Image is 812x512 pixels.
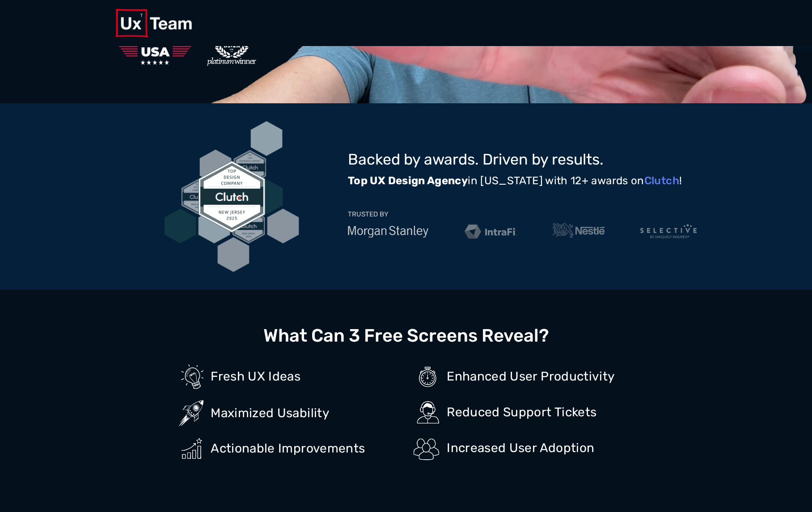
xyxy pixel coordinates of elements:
[447,369,639,384] h3: Enhanced User Productivity
[211,441,402,456] h3: Actionable Improvements
[644,174,679,187] a: Clutch
[447,441,639,455] h3: Increased User Adoption
[348,211,389,218] p: TRUSTED BY
[447,405,639,419] h3: Reduced Support Tickets
[263,326,549,346] h2: What Can 3 Free Screens Reveal?
[348,173,697,188] p: in [US_STATE] with 12+ awards on !
[211,369,402,384] p: Fresh UX Ideas
[348,150,604,169] span: Backed by awards. Driven by results.
[211,406,402,420] h3: Maximized Usability
[348,174,468,187] strong: Top UX Design Agency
